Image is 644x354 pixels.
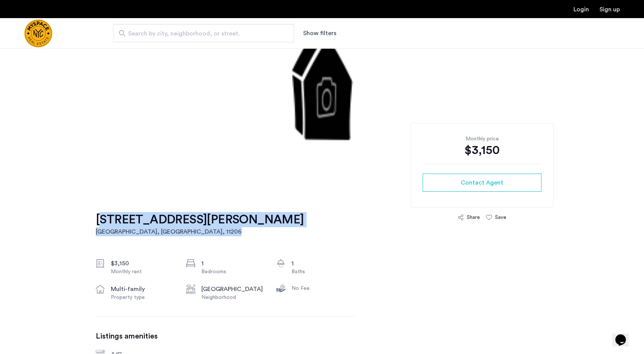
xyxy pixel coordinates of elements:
[96,332,355,341] h3: Listings amenities
[573,6,589,12] a: Login
[461,178,503,187] span: Contact Agent
[291,268,355,276] div: Baths
[467,214,480,221] div: Share
[96,212,304,227] h1: [STREET_ADDRESS][PERSON_NAME]
[423,135,541,143] div: Monthly price
[303,29,336,38] button: Show or hide filters
[201,259,265,268] div: 1
[612,324,636,346] iframe: chat widget
[111,259,174,268] div: $3,150
[113,24,294,42] input: Apartment Search
[201,294,265,301] div: Neighborhood
[96,227,304,236] h2: [GEOGRAPHIC_DATA], [GEOGRAPHIC_DATA] , 11206
[111,285,174,294] div: multi-family
[291,285,355,292] div: No Fee
[111,268,174,276] div: Monthly rent
[111,294,174,301] div: Property type
[423,143,541,158] div: $3,150
[201,268,265,276] div: Bedrooms
[128,29,273,38] span: Search by city, neighborhood, or street.
[423,174,541,192] button: button
[24,19,52,48] a: Cazamio Logo
[201,285,265,294] div: [GEOGRAPHIC_DATA]
[495,214,506,221] div: Save
[24,19,52,48] img: logo
[291,259,355,268] div: 1
[96,212,304,236] a: [STREET_ADDRESS][PERSON_NAME][GEOGRAPHIC_DATA], [GEOGRAPHIC_DATA], 11206
[600,6,620,12] a: Registration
